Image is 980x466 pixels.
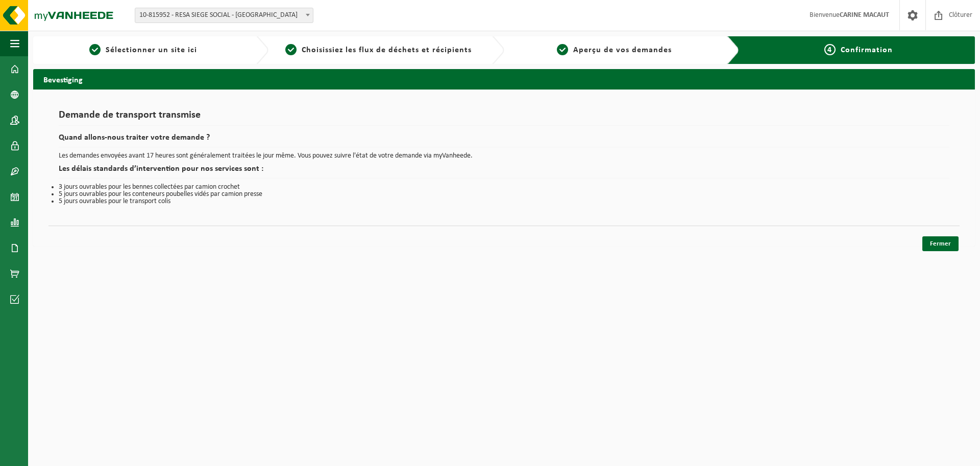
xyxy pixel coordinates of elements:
[89,44,101,55] span: 1
[557,44,568,55] span: 3
[841,46,893,54] span: Confirmation
[59,184,949,191] li: 3 jours ouvrables pour les bennes collectées par camion crochet
[285,44,297,55] span: 2
[509,44,719,56] a: 3Aperçu de vos demandes
[59,165,949,179] h2: Les délais standards d’intervention pour nos services sont :
[274,44,483,56] a: 2Choisissiez les flux de déchets et récipients
[59,110,949,126] h1: Demande de transport transmise
[573,46,672,54] span: Aperçu de vos demandes
[824,44,836,55] span: 4
[135,8,313,23] span: 10-815952 - RESA SIEGE SOCIAL - LIÈGE
[135,8,313,23] span: 10-815952 - RESA SIEGE SOCIAL - LIÈGE
[840,11,889,19] strong: CARINE MACAUT
[302,46,472,54] span: Choisissiez les flux de déchets et récipients
[33,69,975,89] h2: Bevestiging
[106,46,197,54] span: Sélectionner un site ici
[59,134,949,147] h2: Quand allons-nous traiter votre demande ?
[59,198,949,205] li: 5 jours ouvrables pour le transport colis
[59,152,949,160] p: Les demandes envoyées avant 17 heures sont généralement traitées le jour même. Vous pouvez suivre...
[59,191,949,198] li: 5 jours ouvrables pour les conteneurs poubelles vidés par camion presse
[922,236,959,251] a: Fermer
[38,44,248,56] a: 1Sélectionner un site ici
